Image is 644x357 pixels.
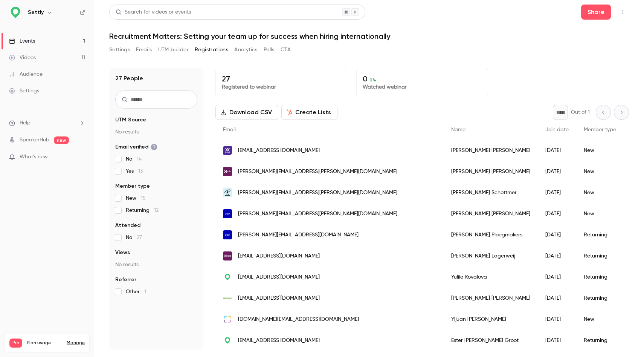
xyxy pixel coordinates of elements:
span: [PERSON_NAME][EMAIL_ADDRESS][PERSON_NAME][DOMAIN_NAME] [238,189,397,197]
p: 0 [363,74,482,83]
img: gea.com [223,230,232,239]
span: What's new [20,153,48,161]
div: [PERSON_NAME] [PERSON_NAME] [444,140,538,161]
img: personio.de [223,188,232,197]
div: [DATE] [538,267,576,288]
div: New [576,203,624,224]
div: Returning [576,288,624,309]
span: Help [20,119,31,127]
span: new [54,136,69,144]
span: UTM Source [115,116,146,124]
button: Share [581,5,611,20]
span: [PERSON_NAME][EMAIL_ADDRESS][PERSON_NAME][DOMAIN_NAME] [238,210,397,218]
span: [EMAIL_ADDRESS][DOMAIN_NAME] [238,147,320,155]
button: Create Lists [281,105,337,120]
div: Returning [576,267,624,288]
p: No results [115,128,197,136]
div: Returning [576,245,624,267]
div: New [576,182,624,203]
div: New [576,161,624,182]
span: 1 [144,289,146,294]
li: help-dropdown-opener [9,119,85,127]
button: Download CSV [215,105,278,120]
div: Returning [576,224,624,245]
span: 14 [137,156,142,162]
div: [PERSON_NAME] Schöttmer [444,182,538,203]
div: Videos [9,54,36,61]
img: Settly [9,6,21,18]
div: Search for videos or events [116,8,191,16]
div: Settings [9,87,39,95]
div: [PERSON_NAME] [PERSON_NAME] [444,203,538,224]
div: [PERSON_NAME] Lagerweij [444,245,538,267]
section: facet-groups [115,116,197,296]
span: [EMAIL_ADDRESS][DOMAIN_NAME] [238,337,320,345]
div: [DATE] [538,203,576,224]
img: xebia.com [223,251,232,260]
span: [DOMAIN_NAME][EMAIL_ADDRESS][DOMAIN_NAME] [238,316,359,323]
p: Watched webinar [363,83,482,91]
img: settly.nl [223,336,232,345]
button: Analytics [234,44,258,56]
span: New [126,195,146,202]
p: Registered to webinar [222,83,341,91]
span: Email verified [115,143,157,151]
img: gea.com [223,209,232,218]
button: Settings [109,44,130,56]
span: [EMAIL_ADDRESS][DOMAIN_NAME] [238,294,320,302]
div: [DATE] [538,161,576,182]
div: Events [9,37,35,45]
button: Polls [264,44,275,56]
img: dpschool.io [223,315,232,324]
span: [EMAIL_ADDRESS][DOMAIN_NAME] [238,273,320,281]
span: 15 [141,196,146,201]
span: 27 [137,235,142,240]
span: [PERSON_NAME][EMAIL_ADDRESS][PERSON_NAME][DOMAIN_NAME] [238,168,397,176]
img: greenpeace.org [223,294,232,303]
div: [PERSON_NAME] Ploegmakers [444,224,538,245]
img: xccelerated.io [223,146,232,155]
div: [DATE] [538,330,576,351]
span: No [126,234,142,241]
span: Email [223,127,236,132]
img: settly.nl [223,273,232,282]
span: Yes [126,167,143,175]
span: Returning [126,207,159,214]
span: Referrer [115,276,136,283]
div: Audience [9,70,43,78]
button: Registrations [195,44,228,56]
span: Plan usage [27,340,62,346]
div: [PERSON_NAME] [PERSON_NAME] [444,288,538,309]
span: 13 [138,169,143,174]
span: Member type [584,127,616,132]
img: xebia.com [223,167,232,176]
button: UTM builder [158,44,189,56]
p: No results [115,261,197,268]
span: Name [451,127,465,132]
p: Out of 1 [571,109,590,116]
div: Yuliia Kovalova [444,267,538,288]
span: 0 % [369,77,376,83]
a: SpeakerHub [20,136,49,144]
span: Other [126,288,146,296]
div: [DATE] [538,288,576,309]
div: [DATE] [538,245,576,267]
div: Yijuan [PERSON_NAME] [444,309,538,330]
h6: Settly [28,9,44,16]
a: Manage [67,340,85,346]
div: New [576,140,624,161]
div: Ester [PERSON_NAME] Groot [444,330,538,351]
span: Member type [115,182,150,190]
button: Emails [136,44,152,56]
div: Returning [576,330,624,351]
span: Views [115,249,130,256]
div: New [576,309,624,330]
span: Join date [545,127,569,132]
button: CTA [281,44,291,56]
div: [DATE] [538,224,576,245]
div: [PERSON_NAME] [PERSON_NAME] [444,161,538,182]
span: [EMAIL_ADDRESS][DOMAIN_NAME] [238,252,320,260]
span: Attended [115,222,140,229]
div: [DATE] [538,182,576,203]
div: [DATE] [538,140,576,161]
